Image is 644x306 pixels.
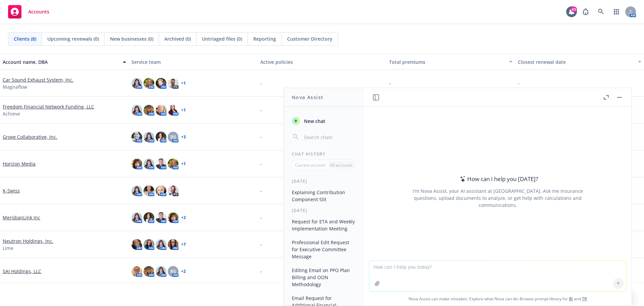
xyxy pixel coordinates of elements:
[156,159,166,169] img: photo
[3,214,40,221] a: MeridianLink Inc
[260,160,262,167] span: -
[28,9,49,14] span: Accounts
[253,35,276,42] span: Reporting
[3,110,20,117] span: Achieve
[156,212,166,223] img: photo
[610,5,623,18] a: Switch app
[386,54,515,70] button: Total premiums
[181,108,186,112] a: + 1
[131,159,142,169] img: photo
[289,265,359,290] button: Editing Email on PPO Plan Billing and OON Methodology
[144,105,154,116] img: photo
[131,266,142,277] img: photo
[168,78,178,89] img: photo
[156,239,166,250] img: photo
[260,58,384,65] div: Active policies
[292,94,323,101] h1: Nova Assist
[284,178,364,184] div: [DATE]
[289,115,359,127] button: New chat
[170,268,176,275] span: RS
[303,118,325,125] span: New chat
[168,105,178,116] img: photo
[367,292,629,306] span: Nova Assist can make mistakes. Explore what Nova can do: Browse prompt library for and
[168,212,178,223] img: photo
[181,81,186,85] a: + 1
[181,269,186,273] a: + 2
[3,187,20,194] a: K-Swiss
[260,241,262,248] span: -
[131,239,142,250] img: photo
[131,105,142,116] img: photo
[3,103,94,110] a: Freedom Financial Network Funding, LLC
[582,296,587,302] a: TR
[389,58,505,65] div: Total premiums
[594,5,608,18] a: Search
[571,6,577,12] div: 63
[260,106,262,114] span: -
[144,185,154,196] img: photo
[458,175,538,183] div: How can I help you [DATE]?
[579,5,592,18] a: Report a Bug
[156,185,166,196] img: photo
[303,132,356,142] input: Search chats
[5,2,52,21] a: Accounts
[47,35,99,42] span: Upcoming renewals (0)
[144,266,154,277] img: photo
[3,83,27,90] span: Magnaflow
[144,132,154,142] img: photo
[164,35,191,42] span: Archived (0)
[330,162,353,168] p: All accounts
[181,162,186,166] a: + 1
[144,159,154,169] img: photo
[569,296,573,302] a: BI
[260,80,262,87] span: -
[144,78,154,89] img: photo
[289,216,359,234] button: Request for ETA and Weekly Implementation Meeting
[518,58,634,65] div: Closest renewal date
[181,243,186,247] a: + 7
[260,187,262,194] span: -
[202,35,242,42] span: Untriaged files (0)
[260,268,262,275] span: -
[131,185,142,196] img: photo
[168,159,178,169] img: photo
[131,58,255,65] div: Service team
[3,160,36,167] a: Horizon Media
[260,133,262,140] span: -
[260,214,262,221] span: -
[3,237,53,245] a: Neutron Holdings, Inc.
[258,54,386,70] button: Active policies
[144,212,154,223] img: photo
[389,80,391,87] span: -
[3,133,57,140] a: Grove Collaborative, Inc.
[518,80,520,87] span: -
[156,78,166,89] img: photo
[515,54,644,70] button: Closest renewal date
[168,185,178,196] img: photo
[131,78,142,89] img: photo
[168,239,178,250] img: photo
[156,105,166,116] img: photo
[3,58,119,65] div: Account name, DBA
[289,237,359,262] button: Professional Edit Request for Executive Committee Message
[131,132,142,142] img: photo
[181,135,186,139] a: + 3
[284,151,364,157] div: Chat History
[14,35,36,42] span: Clients (8)
[404,187,592,209] div: I'm Nova Assist, your AI assistant at [GEOGRAPHIC_DATA]. Ask me insurance questions, upload docum...
[3,268,41,275] a: SAI Holdings, LLC
[295,162,325,168] p: Current account
[170,133,176,140] span: RS
[110,35,153,42] span: New businesses (0)
[181,216,186,220] a: + 2
[129,54,258,70] button: Service team
[287,35,332,42] span: Customer Directory
[3,76,73,83] a: Car Sound Exhaust System, Inc.
[156,132,166,142] img: photo
[289,187,359,205] button: Explaining Contribution Component Slit
[144,239,154,250] img: photo
[156,266,166,277] img: photo
[131,212,142,223] img: photo
[3,245,13,252] span: Lime
[284,208,364,213] div: [DATE]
